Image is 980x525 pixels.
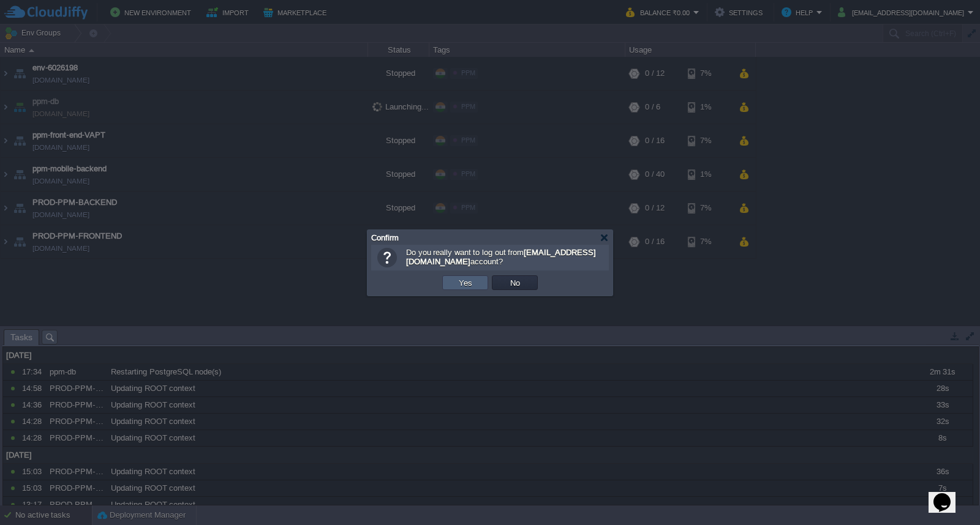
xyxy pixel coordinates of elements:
span: Confirm [371,233,399,242]
span: Do you really want to log out from account? [406,248,596,266]
b: [EMAIL_ADDRESS][DOMAIN_NAME] [406,248,596,266]
button: No [507,277,524,288]
button: Yes [455,277,476,288]
iframe: chat widget [929,476,968,513]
